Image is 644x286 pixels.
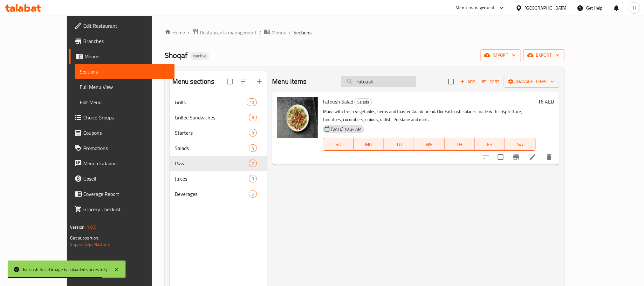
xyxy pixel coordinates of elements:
span: Upsell [83,175,169,182]
span: Coupons [83,129,169,137]
a: Restaurants management [192,28,257,37]
span: Menu disclaimer [83,160,169,167]
span: Pizza [175,160,249,167]
div: Juices3 [170,171,267,186]
div: items [247,98,257,106]
div: Fatoush Salad image is uploaded succesfully [23,266,108,273]
span: Starters [175,129,249,137]
span: Shoqaf [165,48,188,62]
span: Beverages [175,190,249,198]
span: Salads [355,98,372,106]
span: [DATE] 10:34 AM [329,126,364,132]
span: MO [356,140,381,149]
span: Menus [271,29,286,36]
span: Select to update [494,150,507,164]
span: Select all sections [223,75,236,88]
button: Add [458,77,478,87]
span: Sections [80,68,169,75]
span: Fatoush Salad [323,97,353,106]
button: Sort [481,77,501,87]
li: / [289,29,291,36]
span: Salads [175,144,249,152]
div: Salads [354,98,372,106]
a: Menus [264,28,286,37]
input: search [341,76,416,87]
span: 3 [249,176,257,182]
a: Menu disclaimer [69,156,174,171]
span: Sort sections [236,74,252,89]
span: Get support on: [70,234,99,242]
span: 5 [249,191,257,197]
span: Sort [482,78,500,85]
a: Edit Menu [75,95,174,110]
button: TH [445,138,475,151]
img: Fatoush Salad [277,97,318,138]
h6: 16 AED [538,97,554,106]
a: Menus [69,49,174,64]
button: WE [414,138,444,151]
span: SU [326,140,351,149]
a: Edit menu item [529,153,537,161]
button: FR [475,138,505,151]
button: TU [384,138,414,151]
button: export [524,49,565,61]
span: H [633,4,636,11]
span: 6 [249,115,257,121]
div: Pizza7 [170,156,267,171]
span: Sort items [478,77,504,87]
a: Sections [75,64,174,79]
nav: breadcrumb [165,28,565,37]
span: Grocery Checklist [83,205,169,213]
a: Support.OpsPlatform [70,240,110,248]
span: Menus [85,53,169,60]
span: Juices [175,175,249,182]
span: FR [477,140,503,149]
li: / [259,29,261,36]
span: Grilled Sandwiches [175,114,249,121]
span: Coverage Report [83,190,169,198]
div: items [249,129,257,137]
span: 1.0.0 [87,223,97,231]
div: Salads4 [170,140,267,156]
div: items [249,114,257,121]
li: / [188,29,190,36]
a: Home [165,29,185,36]
span: Edit Restaurant [83,22,169,30]
span: Branches [83,37,169,45]
span: SA [508,140,533,149]
a: Branches [69,33,174,49]
span: WE [417,140,442,149]
button: SU [323,138,353,151]
span: Restaurants management [200,29,257,36]
a: Coupons [69,125,174,140]
div: items [249,160,257,167]
span: Edit Menu [80,98,169,106]
span: Select section [444,75,458,88]
span: Inactive [190,53,209,59]
div: items [249,175,257,182]
div: Inactive [190,52,209,60]
button: Manage items [504,76,559,88]
span: TU [387,140,412,149]
h2: Menu sections [172,77,214,86]
span: 10 [247,99,257,105]
button: Branch-specific-item [509,149,524,165]
a: Grocery Checklist [69,202,174,217]
a: Edit Restaurant [69,18,174,33]
div: Menu-management [456,4,495,12]
button: SA [505,138,535,151]
p: Made with fresh vegetables, herbs and toasted Arabic bread. Our Fattoush salad is made with crisp... [323,108,535,124]
nav: Menu sections [170,92,267,204]
button: import [480,49,521,61]
div: items [249,144,257,152]
span: export [529,51,559,59]
button: delete [542,149,557,165]
div: Beverages5 [170,186,267,202]
span: Full Menu View [80,83,169,91]
span: Manage items [509,78,554,86]
span: Sections [293,29,312,36]
span: Choice Groups [83,114,169,121]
